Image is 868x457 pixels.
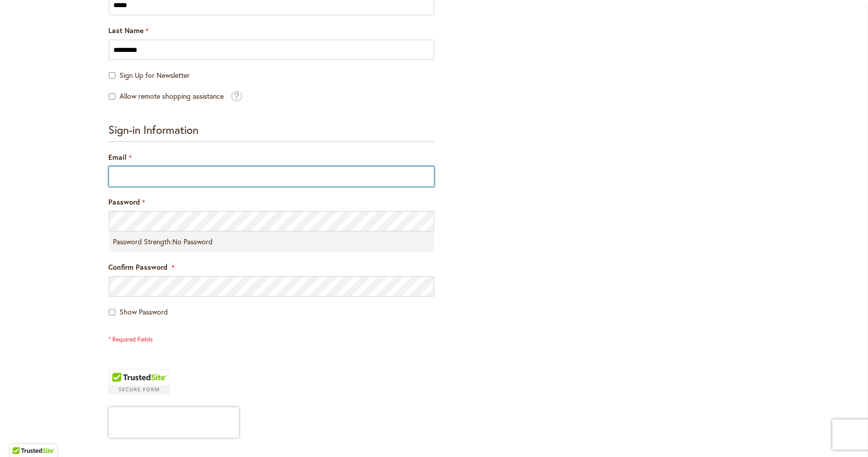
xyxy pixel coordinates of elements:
span: Password [109,197,140,207]
iframe: Launch Accessibility Center [8,421,36,449]
span: Confirm Password [109,262,168,272]
span: No Password [173,237,213,246]
iframe: reCAPTCHA [109,407,239,438]
span: Show Password [120,307,168,317]
span: Sign-in Information [109,122,199,137]
div: TrustedSite Certified [109,369,170,394]
div: Password Strength: [109,232,434,252]
span: Email [109,152,127,162]
span: Sign Up for Newsletter [120,70,190,80]
span: Allow remote shopping assistance [120,91,224,101]
span: Last Name [109,25,144,35]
